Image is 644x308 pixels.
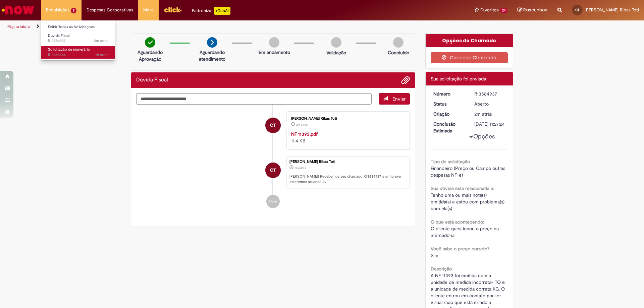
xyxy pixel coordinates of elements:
a: Rascunhos [518,7,547,13]
span: Tenho uma ou mais nota(s) emitida(s) e estou com problema(s) com ela(s) [431,192,506,211]
a: NF 11393.pdf [291,131,318,137]
ul: Histórico de tíquete [136,105,410,215]
span: 24 [500,8,507,13]
span: 2m atrás [474,111,492,117]
p: Validação [326,49,346,56]
span: CT [270,162,276,178]
h2: Dúvida Fiscal Histórico de tíquete [136,77,168,83]
span: More [143,7,154,13]
dt: Número [428,90,470,97]
ul: Requisições [41,20,115,61]
p: Aguardando atendimento [196,49,228,62]
dt: Conclusão Estimada [428,121,470,134]
div: Opções do Chamado [426,34,513,47]
button: Adicionar anexos [401,76,410,84]
span: R13565566 [48,52,108,58]
b: Você sabe o preço correto? [431,246,489,252]
p: [PERSON_NAME]! Recebemos seu chamado R13584937 e em breve estaremos atuando. [289,174,406,184]
div: 01/10/2025 10:27:22 [474,111,505,117]
li: Camila Carius Ribas Toti [136,156,410,188]
p: Em andamento [259,49,290,56]
span: R13584937 [48,38,108,44]
a: Exibir Todas as Solicitações [41,23,115,31]
span: 2m atrás [294,166,306,170]
div: R13584937 [474,90,505,97]
div: [DATE] 11:27:24 [474,121,505,127]
ul: Trilhas de página [5,20,424,33]
span: O cliente questionou o preço da mercadoria [431,226,500,238]
a: Aberto R13565566 : Solicitação de numerário [41,46,115,58]
a: Aberto R13584937 : Dúvida Fiscal [41,32,115,45]
span: Financeiro (Preço ou Campo outras despesas NF-e) [431,165,506,178]
div: [PERSON_NAME] Ribas Toti [291,117,403,121]
span: Rascunhos [523,7,547,13]
p: Concluído [388,49,409,56]
div: [PERSON_NAME] Ribas Toti [289,160,406,164]
dt: Criação [428,111,470,117]
b: Descrição [431,266,452,272]
button: Cancelar Chamado [431,52,508,63]
span: [PERSON_NAME] Ribas Toti [585,7,639,13]
img: click_logo_yellow_360x200.png [164,5,182,15]
time: 01/10/2025 10:27:23 [94,38,108,43]
img: img-circle-grey.png [269,37,279,48]
textarea: Digite sua mensagem aqui... [136,93,372,105]
div: Padroniza [192,7,230,15]
dt: Status [428,101,470,107]
span: Solicitação de numerário [48,47,90,52]
div: 11.4 KB [291,131,403,144]
p: Aguardando Aprovação [134,49,166,62]
span: CT [575,8,580,12]
span: 2m atrás [296,123,308,127]
span: Enviar [392,96,406,102]
time: 25/09/2025 09:58:14 [95,52,108,57]
p: +GenAi [214,7,230,15]
div: Camila Carius Ribas Toti [265,118,281,133]
span: Requisições [46,7,69,13]
span: Sua solicitação foi enviada [431,76,486,82]
img: img-circle-grey.png [393,37,404,48]
img: ServiceNow [1,3,35,17]
b: Tipo de solicitação [431,159,470,165]
span: 7d atrás [95,52,108,57]
span: 2m atrás [94,38,108,43]
span: Favoritos [480,7,499,13]
span: Despesas Corporativas [87,7,133,13]
a: Página inicial [7,24,31,29]
span: 2 [71,8,76,13]
time: 01/10/2025 10:27:22 [294,166,306,170]
span: Dúvida Fiscal [48,33,70,38]
img: check-circle-green.png [145,37,155,48]
span: Sim [431,252,438,258]
span: CT [270,117,276,133]
b: O que está acontecendo: [431,219,484,225]
button: Enviar [379,93,410,105]
img: arrow-next.png [207,37,217,48]
time: 01/10/2025 10:27:22 [474,111,492,117]
b: Sua dúvida esta relacionada a: [431,185,494,191]
img: img-circle-grey.png [331,37,341,48]
div: Aberto [474,101,505,107]
div: Camila Carius Ribas Toti [265,163,281,178]
time: 01/10/2025 10:26:59 [296,123,308,127]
